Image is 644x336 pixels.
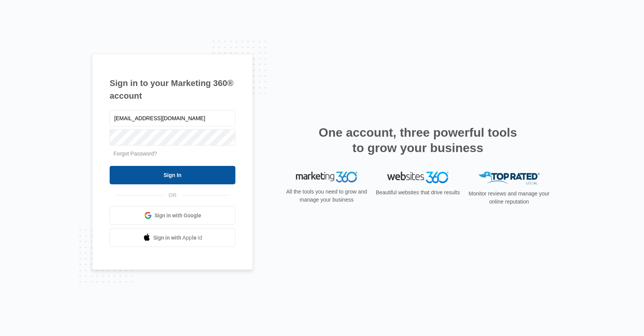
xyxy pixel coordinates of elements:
p: All the tools you need to grow and manage your business [284,188,370,204]
img: Marketing 360 [296,172,357,182]
p: Beautiful websites that drive results [375,189,461,197]
img: Top Rated Local [478,172,540,184]
a: Sign in with Apple Id [110,228,235,247]
h1: Sign in to your Marketing 360® account [110,77,235,102]
h2: One account, three powerful tools to grow your business [316,125,519,156]
a: Forgot Password? [113,151,157,157]
a: Sign in with Google [110,206,235,225]
span: Sign in with Google [154,212,201,220]
img: Websites 360 [387,172,449,183]
p: Monitor reviews and manage your online reputation [466,190,552,206]
span: Sign in with Apple Id [153,234,202,242]
input: Sign In [110,166,235,184]
span: OR [163,191,182,199]
input: Email [110,110,235,126]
